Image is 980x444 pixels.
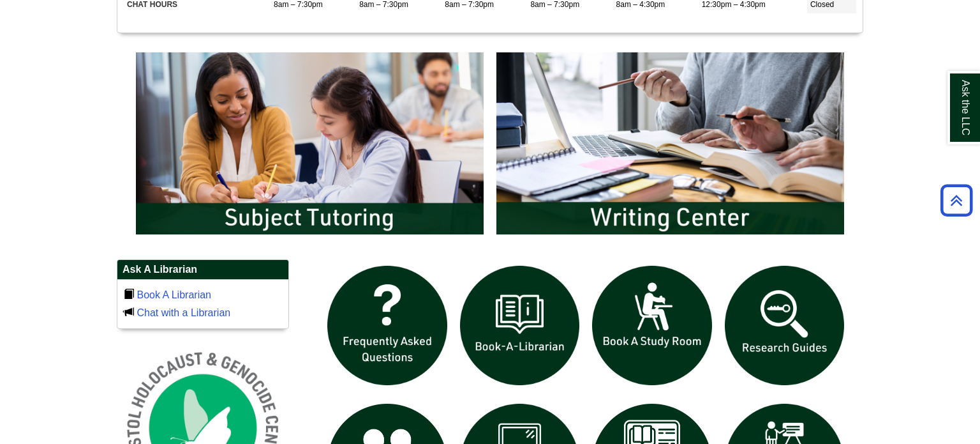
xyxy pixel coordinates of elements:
[137,307,230,318] a: Chat with a Librarian
[936,192,977,209] a: Back to Top
[130,46,490,240] img: Subject Tutoring Information
[490,46,850,240] img: Writing Center Information
[117,260,288,280] h2: Ask A Librarian
[718,259,851,392] img: Research Guides icon links to research guides web page
[454,259,586,392] img: Book a Librarian icon links to book a librarian web page
[130,46,850,246] div: slideshow
[586,259,718,392] img: book a study room icon links to book a study room web page
[321,259,454,392] img: frequently asked questions
[137,289,211,300] a: Book A Librarian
